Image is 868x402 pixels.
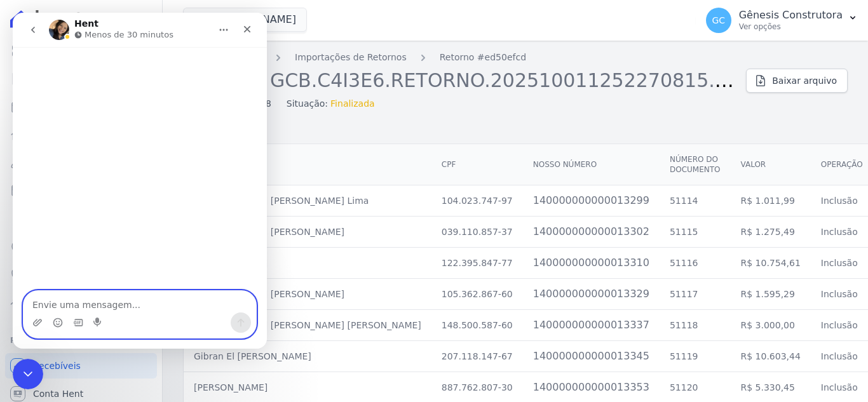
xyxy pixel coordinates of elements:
a: Importações de Retornos [295,51,407,64]
td: [PERSON_NAME] [PERSON_NAME] [PERSON_NAME] [184,310,431,341]
th: CPF [431,144,523,185]
td: 51114 [660,185,731,217]
th: Nosso número [523,144,660,185]
button: Start recording [81,305,91,315]
a: Clientes [5,150,157,175]
td: R$ 1.011,99 [730,185,810,217]
span: GC [712,16,725,25]
textarea: Envie uma mensagem... [11,278,243,300]
span: Recebíveis [33,359,81,372]
a: Crédito [5,234,157,259]
td: 51119 [660,341,731,372]
td: 140000000000013329 [523,279,660,310]
a: Transferências [5,206,157,231]
td: R$ 10.754,61 [730,248,810,279]
td: 140000000000013299 [523,185,660,217]
div: Plataformas [10,333,152,348]
a: Contratos [5,66,157,91]
td: R$ 1.595,29 [730,279,810,310]
button: Enviar uma mensagem [218,300,238,320]
td: 140000000000013345 [523,341,660,372]
a: Parcelas [5,94,157,119]
td: 51118 [660,310,731,341]
td: 104.023.747-97 [431,185,523,217]
iframe: Intercom live chat [13,359,43,389]
span: Conta Hent [33,387,83,400]
p: Menos de 30 minutos [72,16,161,29]
span: Finalizada [330,97,375,111]
a: Recebíveis [5,353,157,379]
td: 148.500.587-60 [431,310,523,341]
a: Lotes [5,122,157,147]
iframe: Intercom live chat [13,13,267,349]
button: Selecionador de GIF [60,305,71,315]
th: Número do documento [660,144,731,185]
td: 51115 [660,217,731,248]
td: R$ 1.275,49 [730,217,810,248]
button: GC Gênesis Construtora Ver opções [696,3,868,38]
nav: Breadcrumb [183,51,736,64]
button: [PERSON_NAME] [183,8,307,32]
td: [PERSON_NAME] [184,248,431,279]
td: 51117 [660,279,731,310]
td: 122.395.847-77 [431,248,523,279]
button: Início [199,5,223,29]
a: Baixar arquivo [746,69,848,93]
th: Valor [730,144,810,185]
div: Fechar [223,5,246,28]
td: 51116 [660,248,731,279]
p: Gênesis Construtora [739,9,843,22]
a: Troca de Arquivos [5,290,157,315]
a: Visão Geral [5,38,157,64]
td: 039.110.857-37 [431,217,523,248]
td: R$ 3.000,00 [730,310,810,341]
td: 140000000000013310 [523,248,660,279]
a: Retorno #ed50efcd [440,51,526,64]
p: Ver opções [739,22,843,32]
td: Gibran El [PERSON_NAME] [184,341,431,372]
td: 207.118.147-67 [431,341,523,372]
td: 140000000000013337 [523,310,660,341]
span: Situação: [287,97,328,111]
td: [PERSON_NAME] [PERSON_NAME] [184,279,431,310]
a: Negativação [5,262,157,287]
th: Cliente [184,144,431,185]
td: 105.362.867-60 [431,279,523,310]
button: Upload do anexo [20,305,30,315]
td: [PERSON_NAME] [PERSON_NAME] [184,217,431,248]
td: 140000000000013302 [523,217,660,248]
a: Minha Carteira [5,178,157,203]
span: Baixar arquivo [772,74,837,87]
td: [PERSON_NAME] [PERSON_NAME] Lima [184,185,431,217]
td: R$ 10.603,44 [730,341,810,372]
button: Selecionador de Emoji [40,305,50,315]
